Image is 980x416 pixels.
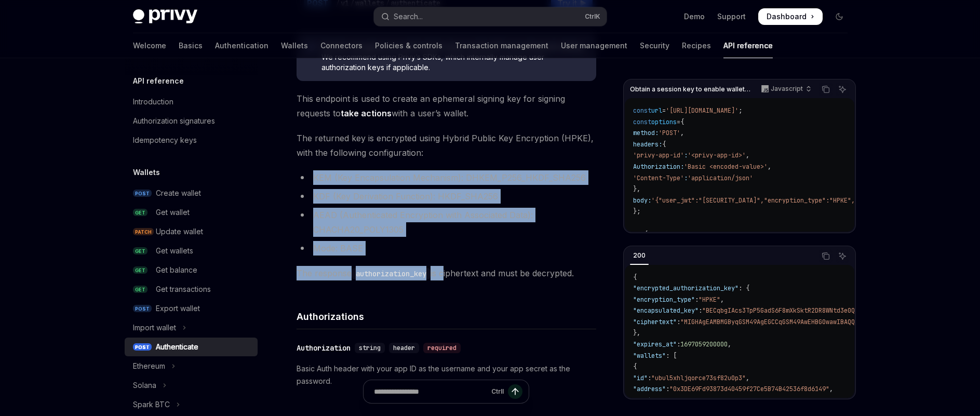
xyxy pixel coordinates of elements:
span: 1697059200000 [680,340,728,348]
button: Ask AI [836,83,849,96]
span: "encrypted_authorization_key" [633,284,739,292]
h5: Wallets [133,166,160,179]
a: Authorization signatures [125,112,258,130]
span: , [829,385,833,393]
span: 'Content-Type' [633,174,684,182]
span: : [677,396,680,405]
a: Dashboard [758,8,823,25]
div: Create wallet [156,187,201,199]
span: , [746,151,749,159]
span: ; [739,106,742,115]
a: GETGet wallets [125,241,258,260]
span: { [644,230,648,238]
button: Copy the contents from the code block [819,249,833,263]
h4: Authorizations [297,310,596,324]
button: Ask AI [836,249,849,263]
span: "chain_type" [633,396,677,405]
span: Ctrl K [585,12,600,21]
span: GET [133,247,147,255]
a: User management [561,33,627,58]
span: }, [633,329,640,337]
span: POST [133,305,152,313]
span: { [662,140,666,149]
span: }; [633,207,640,216]
span: 'application/json' [688,174,753,182]
img: dark logo [133,9,197,24]
span: PATCH [133,228,154,236]
button: Toggle Import wallet section [125,318,258,337]
a: Recipes [682,33,711,58]
span: "HPKE" [699,296,720,304]
a: POSTCreate wallet [125,184,258,203]
div: Idempotency keys [133,134,197,146]
span: try [633,230,644,238]
span: : [677,318,680,326]
li: KEM (Key Encapsulation Mechanism): DHKEM_P256_HKDF_SHA256 [297,170,596,185]
span: : [684,174,688,182]
span: "0x3DE69Fd93873d40459f27Ce5B74B42536f8d6149" [669,385,829,393]
div: Spark BTC [133,398,170,411]
span: "ubul5xhljqorce73sf82u0p3" [651,374,746,382]
span: "encryption_type" [633,296,695,304]
button: Javascript [756,80,816,98]
a: API reference [723,33,773,58]
span: "expires_at" [633,340,677,348]
button: Copy the contents from the code block [819,83,833,96]
div: Ethereum [133,360,165,372]
button: Toggle dark mode [831,8,848,25]
a: PATCHUpdate wallet [125,222,258,241]
p: Basic Auth header with your app ID as the username and your app secret as the password. [297,363,596,387]
span: This endpoint is used to create an ephemeral signing key for signing requests to with a user’s wa... [297,91,596,120]
span: "address" [633,385,666,393]
div: Authorization signatures [133,115,215,127]
a: Connectors [320,33,363,58]
li: KDF (Key Derivation Function): HKDF_SHA256 [297,189,596,204]
input: Ask a question... [374,380,487,403]
a: POSTExport wallet [125,299,258,318]
button: Toggle Spark BTC section [125,395,258,414]
span: 'privy-app-id' [633,151,684,159]
span: : [677,340,680,348]
div: Solana [133,379,156,392]
span: { [633,273,637,281]
div: Import wallet [133,321,176,334]
span: url [651,106,662,115]
span: : [684,151,688,159]
span: POST [133,190,152,197]
div: Authorization [297,343,351,353]
span: : [648,374,651,382]
li: Mode: BASE [297,241,596,256]
div: Get transactions [156,283,211,296]
span: : [ [666,352,677,360]
a: GETGet wallet [125,203,258,222]
span: POST [133,343,152,351]
div: Get wallets [156,245,193,257]
div: Authenticate [156,341,198,353]
a: Policies & controls [375,33,442,58]
li: AEAD (Authenticated Encryption with Associated Data): CHACHA20_POLY1305 [297,208,596,237]
a: Demo [684,11,705,22]
span: GET [133,286,147,293]
span: : [699,306,702,315]
div: Update wallet [156,225,203,238]
div: Get balance [156,264,197,276]
span: , [720,296,724,304]
button: Send message [508,384,522,399]
span: , [680,129,684,137]
span: '[URL][DOMAIN_NAME]' [666,106,739,115]
span: "id" [633,374,648,382]
a: Security [640,33,669,58]
span: : [666,385,669,393]
span: options [651,118,677,126]
span: : [695,296,699,304]
span: body: [633,196,651,205]
span: Obtain a session key to enable wallet access. [630,85,751,93]
a: Basics [179,33,203,58]
span: "encapsulated_key" [633,306,699,315]
span: const [633,106,651,115]
button: Toggle Solana section [125,376,258,395]
span: GET [133,266,147,274]
span: GET [133,209,147,217]
span: headers: [633,140,662,149]
span: method: [633,129,659,137]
